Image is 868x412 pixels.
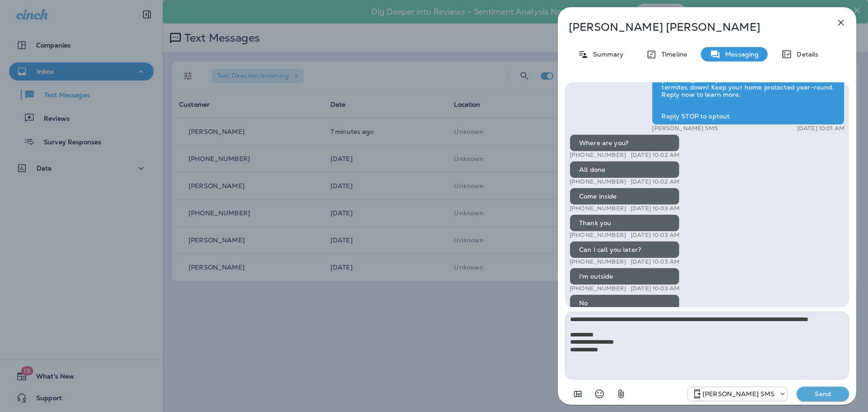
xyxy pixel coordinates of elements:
p: [PHONE_NUMBER] [570,258,626,265]
div: All done [570,161,679,178]
p: [DATE] 10:02 AM [631,178,679,185]
div: No [570,294,679,312]
div: I'm outside [570,268,679,285]
p: [DATE] 10:03 AM [631,205,679,212]
p: Details [792,51,818,58]
p: [PHONE_NUMBER] [570,232,626,239]
button: Add in a premade template [569,385,587,403]
p: [DATE] 10:02 AM [631,152,679,159]
p: [DATE] 10:03 AM [631,285,679,292]
p: [PHONE_NUMBER] [570,285,626,292]
p: Summary [589,51,623,58]
div: [PERSON_NAME] Ext.: Cooler Weather doesn't snow termites down! Keep your home protected year-roun... [652,71,844,125]
p: [PHONE_NUMBER] [570,178,626,185]
p: [PHONE_NUMBER] [570,205,626,212]
p: [PERSON_NAME] SMS [703,390,774,398]
p: [PERSON_NAME] [PERSON_NAME] [569,21,816,33]
button: Send [797,387,849,401]
p: Messaging [721,51,759,58]
p: Timeline [657,51,687,58]
p: [PERSON_NAME] SMS [652,125,717,132]
p: [DATE] 10:03 AM [631,258,679,265]
div: Come inside [570,188,679,205]
div: +1 (757) 760-3335 [688,388,787,399]
div: Where are you? [570,134,679,152]
div: Can I call you later? [570,241,679,258]
p: [DATE] 10:01 AM [797,125,844,132]
div: Thank you [570,214,679,232]
button: Select an emoji [590,385,609,403]
p: [DATE] 10:03 AM [631,232,679,239]
p: [PHONE_NUMBER] [570,152,626,159]
p: Send [804,390,842,398]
